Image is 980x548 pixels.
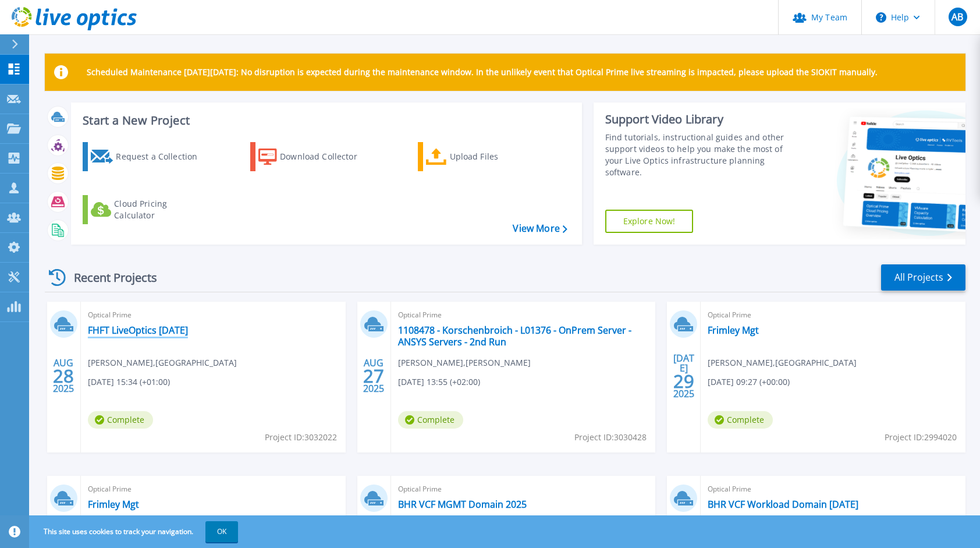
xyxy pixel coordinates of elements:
[708,411,773,429] span: Complete
[605,132,793,178] div: Find tutorials, instructional guides and other support videos to help you make the most of your L...
[418,142,548,171] a: Upload Files
[398,324,649,348] a: 1108478 - Korschenbroich - L01376 - OnPrem Server - ANSYS Servers - 2nd Run
[885,431,957,444] span: Project ID: 2994020
[708,356,857,369] span: [PERSON_NAME] , [GEOGRAPHIC_DATA]
[513,223,567,234] a: View More
[708,376,790,388] span: [DATE] 09:27 (+00:00)
[673,376,694,386] span: 29
[951,12,963,22] span: AB
[88,498,139,510] a: Frimley Mgt
[363,371,384,381] span: 27
[83,142,212,171] a: Request a Collection
[398,309,649,321] span: Optical Prime
[605,112,793,127] div: Support Video Library
[88,356,237,369] span: [PERSON_NAME] , [GEOGRAPHIC_DATA]
[398,356,531,369] span: [PERSON_NAME] , [PERSON_NAME]
[574,431,647,444] span: Project ID: 3030428
[114,198,207,221] div: Cloud Pricing Calculator
[88,483,339,496] span: Optical Prime
[87,68,878,77] p: Scheduled Maintenance [DATE][DATE]: No disruption is expected during the maintenance window. In t...
[708,324,759,336] a: Frimley Mgt
[605,210,694,233] a: Explore Now!
[673,355,695,397] div: [DATE] 2025
[88,324,188,336] a: FHFT LiveOptics [DATE]
[88,309,339,321] span: Optical Prime
[83,114,567,127] h3: Start a New Project
[52,355,74,397] div: AUG 2025
[398,376,480,388] span: [DATE] 13:55 (+02:00)
[708,498,858,510] a: BHR VCF Workload Domain [DATE]
[363,355,385,397] div: AUG 2025
[45,263,173,292] div: Recent Projects
[708,309,958,321] span: Optical Prime
[708,483,958,496] span: Optical Prime
[116,145,209,168] div: Request a Collection
[265,431,337,444] span: Project ID: 3032022
[53,371,74,381] span: 28
[88,376,170,388] span: [DATE] 15:34 (+01:00)
[881,264,965,291] a: All Projects
[250,142,380,171] a: Download Collector
[88,411,153,429] span: Complete
[32,521,238,542] span: This site uses cookies to track your navigation.
[398,498,527,510] a: BHR VCF MGMT Domain 2025
[205,521,238,542] button: OK
[83,195,212,224] a: Cloud Pricing Calculator
[398,483,649,496] span: Optical Prime
[450,145,543,168] div: Upload Files
[398,411,463,429] span: Complete
[280,145,373,168] div: Download Collector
